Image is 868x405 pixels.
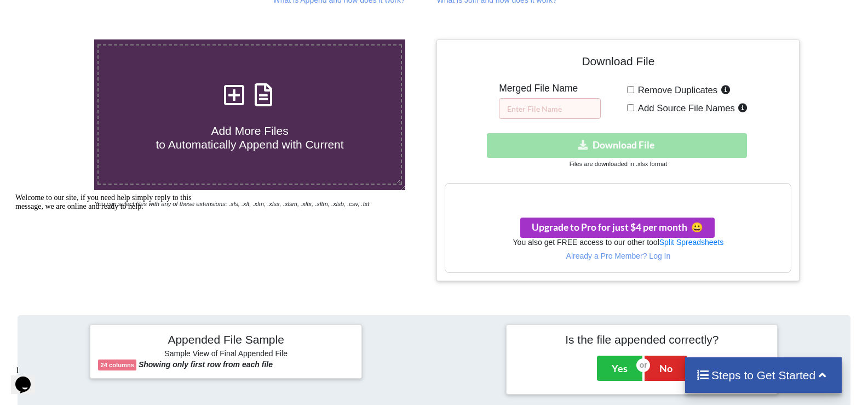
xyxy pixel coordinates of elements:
[100,362,134,368] b: 24 columns
[687,221,703,233] span: smile
[445,238,791,247] h6: You also get FREE access to our other tool
[4,4,181,21] span: Welcome to our site, if you need help simply reply to this message, we are online and ready to help.
[98,349,353,360] h6: Sample View of Final Appended File
[156,124,343,151] span: Add More Files to Automatically Append with Current
[139,360,273,369] b: Showing only first row from each file
[499,83,601,94] h5: Merged File Name
[570,161,667,167] small: Files are downloaded in .xlsx format
[11,361,46,394] iframe: chat widget
[445,189,791,201] h3: Your files are more than 1 MB
[532,221,703,233] span: Upgrade to Pro for just $4 per month
[645,356,687,381] button: No
[520,218,715,238] button: Upgrade to Pro for just $4 per monthsmile
[597,356,642,381] button: Yes
[514,333,769,346] h4: Is the file appended correctly?
[445,250,791,261] p: Already a Pro Member? Log In
[98,333,353,348] h4: Appended File Sample
[634,85,718,95] span: Remove Duplicates
[4,4,202,22] div: Welcome to our site, if you need help simply reply to this message, we are online and ready to help.
[659,238,724,247] a: Split Spreadsheets
[445,48,791,79] h4: Download File
[499,98,601,119] input: Enter File Name
[696,368,831,382] h4: Steps to Get Started
[94,201,369,207] i: You can select files with any of these extensions: .xls, .xlt, .xlm, .xlsx, .xlsm, .xltx, .xltm, ...
[634,103,735,113] span: Add Source File Names
[11,189,208,356] iframe: chat widget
